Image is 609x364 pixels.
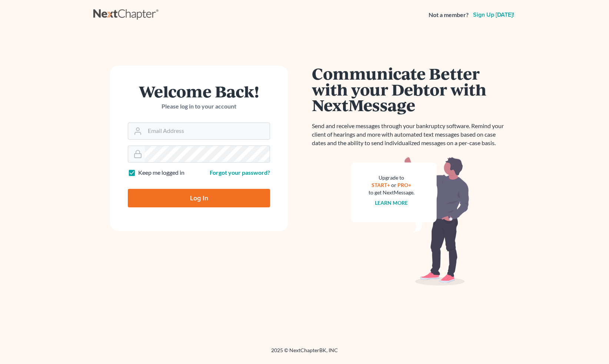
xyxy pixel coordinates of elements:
h1: Communicate Better with your Debtor with NextMessage [312,66,508,113]
p: Send and receive messages through your bankruptcy software. Remind your client of hearings and mo... [312,122,508,147]
div: 2025 © NextChapterBK, INC [93,347,516,360]
input: Email Address [145,123,270,139]
span: or [392,182,397,188]
h1: Welcome Back! [128,83,270,99]
a: Forgot your password? [210,169,270,176]
div: to get NextMessage. [369,189,415,196]
label: Keep me logged in [138,168,184,177]
a: PRO+ [398,182,412,188]
p: Please log in to your account [128,102,270,111]
a: Learn more [375,200,408,206]
img: nextmessage_bg-59042aed3d76b12b5cd301f8e5b87938c9018125f34e5fa2b7a6b67550977c72.svg [351,156,469,286]
strong: Not a member? [429,11,469,19]
a: START+ [372,182,390,188]
input: Log In [128,189,270,207]
div: Upgrade to [369,174,415,181]
a: Sign up [DATE]! [472,12,516,18]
